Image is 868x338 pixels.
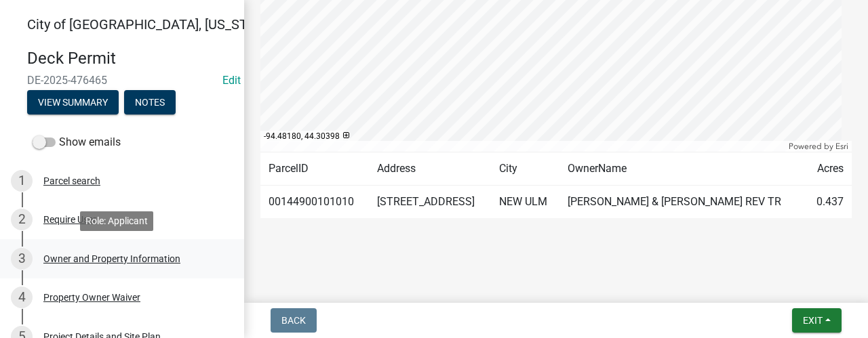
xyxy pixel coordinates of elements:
div: Role: Applicant [80,211,153,231]
td: [STREET_ADDRESS] [369,186,491,219]
td: NEW ULM [491,186,560,219]
div: Parcel search [43,176,100,186]
a: Esri [835,142,848,151]
span: Exit [803,315,823,326]
button: View Summary [27,90,119,114]
span: Back [281,315,306,326]
div: 1 [11,170,33,192]
label: Show emails [33,134,121,150]
td: ParcelID [260,152,369,186]
wm-modal-confirm: Edit Application Number [222,74,241,87]
div: Owner and Property Information [43,254,180,263]
div: Property Owner Waiver [43,293,140,302]
td: OwnerName [559,152,805,186]
div: Powered by [785,141,852,152]
button: Back [271,308,317,333]
td: [PERSON_NAME] & [PERSON_NAME] REV TR [559,186,805,219]
span: DE-2025-476465 [27,74,217,87]
button: Notes [124,90,176,114]
span: City of [GEOGRAPHIC_DATA], [US_STATE] [27,16,274,33]
td: Address [369,152,491,186]
div: 3 [11,248,33,270]
a: Edit [222,74,241,87]
div: 2 [11,209,33,230]
td: City [491,152,560,186]
td: Acres [806,152,852,186]
wm-modal-confirm: Summary [27,98,119,108]
div: 4 [11,287,33,308]
wm-modal-confirm: Notes [124,98,176,108]
h4: Deck Permit [27,49,233,68]
td: 0.437 [806,186,852,219]
div: Require User [43,215,96,224]
button: Exit [792,308,842,333]
td: 00144900101010 [260,186,369,219]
